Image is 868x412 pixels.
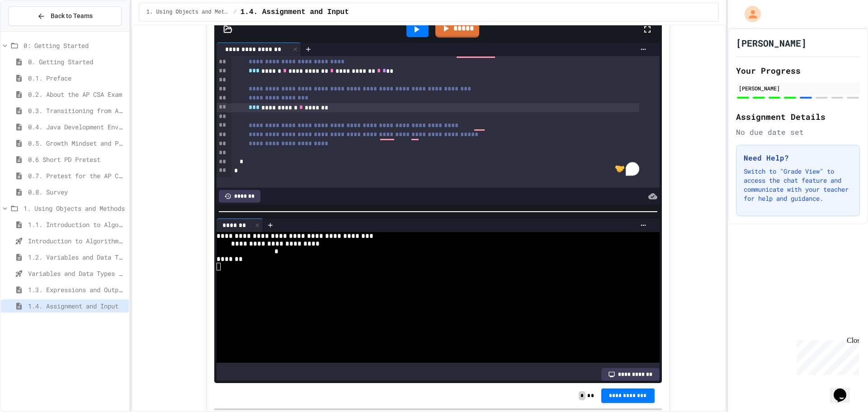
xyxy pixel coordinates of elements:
[28,155,125,164] span: 0.6 Short PD Pretest
[234,9,237,16] span: /
[28,57,125,66] span: 0. Getting Started
[28,138,125,148] span: 0.5. Growth Mindset and Pair Programming
[744,167,852,203] p: Switch to "Grade View" to access the chat feature and communicate with your teacher for help and ...
[735,4,763,24] div: My Account
[146,9,230,16] span: 1. Using Objects and Methods
[28,285,125,294] span: 1.3. Expressions and Output [New]
[28,252,125,262] span: 1.2. Variables and Data Types
[736,64,860,77] h2: Your Progress
[739,84,857,92] div: [PERSON_NAME]
[28,301,125,311] span: 1.4. Assignment and Input
[28,236,125,246] span: Introduction to Algorithms, Programming, and Compilers
[24,204,125,213] span: 1. Using Objects and Methods
[736,37,807,49] h1: [PERSON_NAME]
[8,6,122,26] button: Back to Teams
[736,110,860,123] h2: Assignment Details
[28,220,125,229] span: 1.1. Introduction to Algorithms, Programming, and Compilers
[28,122,125,132] span: 0.4. Java Development Environments
[241,7,349,18] span: 1.4. Assignment and Input
[793,336,859,375] iframe: chat widget
[28,90,125,99] span: 0.2. About the AP CSA Exam
[24,41,125,50] span: 0: Getting Started
[28,269,125,278] span: Variables and Data Types - Quiz
[28,106,125,115] span: 0.3. Transitioning from AP CSP to AP CSA
[744,152,852,163] h3: Need Help?
[4,4,62,57] div: Chat with us now!Close
[51,11,93,21] span: Back to Teams
[736,127,860,137] div: No due date set
[28,73,125,83] span: 0.1. Preface
[28,187,125,197] span: 0.8. Survey
[28,171,125,180] span: 0.7. Pretest for the AP CSA Exam
[830,376,859,403] iframe: chat widget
